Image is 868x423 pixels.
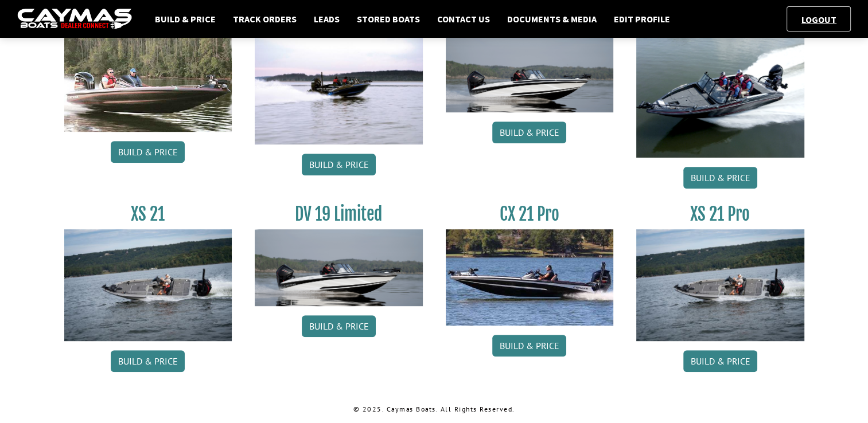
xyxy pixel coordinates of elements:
[446,229,614,326] img: CX-21Pro_thumbnail.jpg
[64,203,232,225] h3: XS 21
[227,11,302,26] a: Track Orders
[17,9,132,30] img: caymas-dealer-connect-2ed40d3bc7270c1d8d7ffb4b79bf05adc795679939227970def78ec6f6c03838.gif
[492,122,566,143] a: Build & Price
[636,36,804,158] img: DV_20_from_website_for_caymas_connect.png
[351,11,426,26] a: Stored Boats
[501,11,602,26] a: Documents & Media
[446,203,614,225] h3: CX 21 Pro
[446,36,614,112] img: dv-19-ban_from_website_for_caymas_connect.png
[308,11,345,26] a: Leads
[683,350,757,372] a: Build & Price
[683,167,757,189] a: Build & Price
[64,404,804,414] p: © 2025. Caymas Boats. All Rights Reserved.
[431,11,496,26] a: Contact Us
[636,203,804,225] h3: XS 21 Pro
[492,335,566,357] a: Build & Price
[796,14,842,25] a: Logout
[608,11,676,26] a: Edit Profile
[255,203,423,225] h3: DV 19 Limited
[64,36,232,132] img: CX21_thumb.jpg
[302,315,376,337] a: Build & Price
[64,229,232,341] img: XS_21_thumbnail.jpg
[149,11,221,26] a: Build & Price
[111,350,185,372] a: Build & Price
[636,229,804,341] img: XS_21_thumbnail.jpg
[255,229,423,306] img: dv-19-ban_from_website_for_caymas_connect.png
[302,154,376,175] a: Build & Price
[111,141,185,163] a: Build & Price
[255,36,423,144] img: DV22_original_motor_cropped_for_caymas_connect.jpg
